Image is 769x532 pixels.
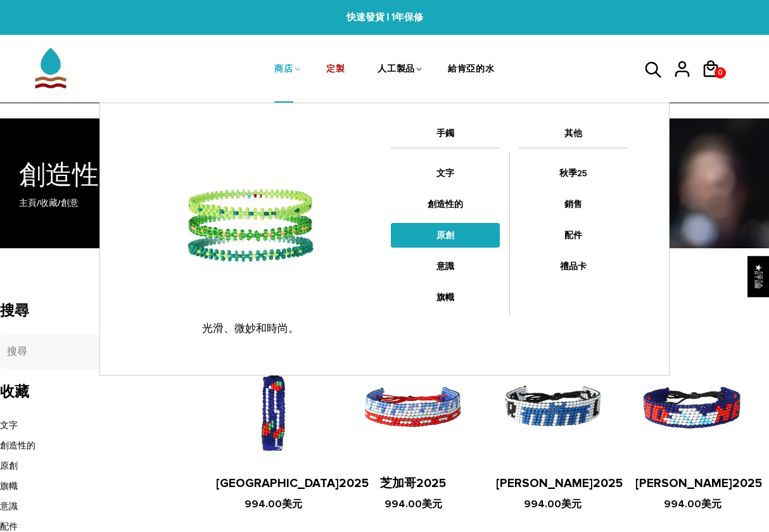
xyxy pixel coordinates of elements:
a: [GEOGRAPHIC_DATA]2025 [216,476,369,491]
a: 芝加哥2025 [380,476,446,491]
span: 創意 [61,198,79,208]
a: 主頁 [19,198,37,208]
a: 創造性的 [391,192,500,217]
a: 原創 [391,223,500,248]
a: 秋季25 [519,161,628,186]
span: 0 [715,64,725,82]
a: 人工製品 [378,37,415,104]
a: 商店 [274,37,293,104]
a: 文字 [391,161,500,186]
a: 意識 [391,254,500,279]
a: 旗幟 [391,285,500,310]
span: / [58,198,61,208]
span: 994.00美元 [385,498,442,510]
span: / [37,198,40,208]
a: 給肯亞的水 [448,37,495,104]
a: 手鐲 [391,126,500,148]
span: 994.00美元 [245,498,302,510]
span: 994.00美元 [664,498,721,510]
a: [PERSON_NAME]2025 [496,476,623,491]
span: 快速發貨 | 1年保修 [238,10,531,25]
a: 配件 [519,223,628,248]
a: 其他 [519,126,628,148]
a: 0 [701,82,730,84]
a: 銷售 [519,192,628,217]
a: 定製 [326,37,345,104]
div: 點選開啟Judge.me浮動評論標籤 [747,256,769,297]
a: 收藏 [40,198,58,208]
a: 禮品卡 [519,254,628,279]
p: 光滑、微妙和時尚。 [122,322,378,335]
span: 994.00美元 [524,498,582,510]
a: [PERSON_NAME]2025 [635,476,762,491]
